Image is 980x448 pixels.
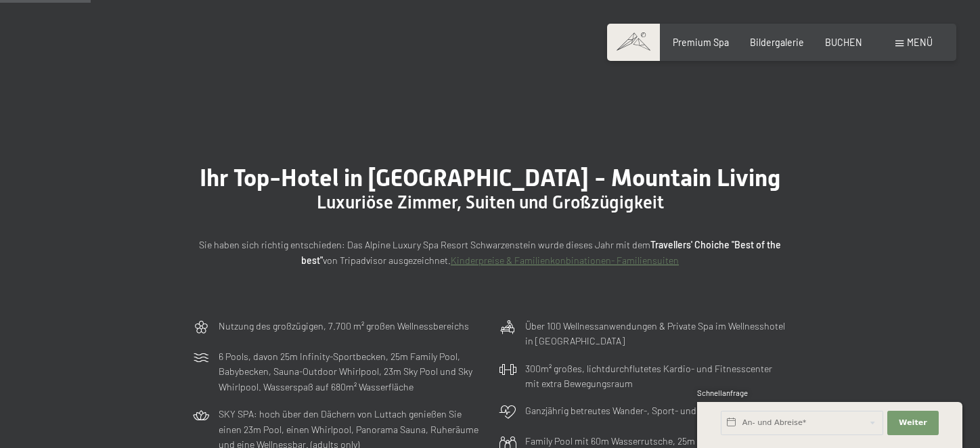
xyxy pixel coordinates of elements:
p: Ganzjährig betreutes Wander-, Sport- und Vitalprogramm [525,403,760,419]
p: Über 100 Wellnessanwendungen & Private Spa im Wellnesshotel in [GEOGRAPHIC_DATA] [525,319,788,349]
a: Premium Spa [673,37,729,48]
p: Sie haben sich richtig entschieden: Das Alpine Luxury Spa Resort Schwarzenstein wurde dieses Jahr... [192,238,788,268]
strong: Travellers' Choiche "Best of the best" [301,239,781,266]
a: Kinderpreise & Familienkonbinationen- Familiensuiten [451,254,679,266]
a: BUCHEN [825,37,862,48]
span: Luxuriöse Zimmer, Suiten und Großzügigkeit [317,192,664,212]
button: Weiter [887,411,939,435]
p: Nutzung des großzügigen, 7.700 m² großen Wellnessbereichs [219,319,469,334]
span: Weiter [899,418,927,428]
a: Bildergalerie [750,37,804,48]
p: 300m² großes, lichtdurchflutetes Kardio- und Fitnesscenter mit extra Bewegungsraum [525,361,788,392]
span: Ihr Top-Hotel in [GEOGRAPHIC_DATA] - Mountain Living [200,164,780,192]
span: Schnellanfrage [697,388,748,397]
span: Menü [907,37,933,48]
p: 6 Pools, davon 25m Infinity-Sportbecken, 25m Family Pool, Babybecken, Sauna-Outdoor Whirlpool, 23... [219,349,481,395]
